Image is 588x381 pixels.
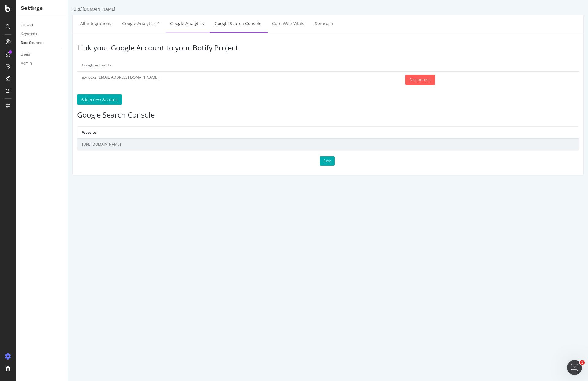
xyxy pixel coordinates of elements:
input: Disconnect [337,75,367,85]
a: Users [21,51,63,58]
th: Website [9,127,511,138]
a: Semrush [242,15,270,32]
a: Data Sources [21,40,63,46]
a: All integrations [8,15,48,32]
div: Crawler [21,22,33,28]
a: Google Analytics 4 [50,15,96,32]
h3: Google Search Console [9,111,511,119]
span: 1 [580,360,585,365]
a: Crawler [21,22,63,28]
th: Google accounts [9,59,333,71]
a: Keywords [21,31,63,37]
td: awilcox2[[EMAIL_ADDRESS][DOMAIN_NAME]] [9,71,333,88]
h3: Link your Google Account to your Botify Project [9,44,511,52]
div: Keywords [21,31,37,37]
div: Users [21,51,30,58]
td: [URL][DOMAIN_NAME] [9,138,511,150]
div: Data Sources [21,40,42,46]
a: Google Analytics [98,15,140,32]
button: Save [252,156,267,166]
a: Core Web Vitals [200,15,241,32]
iframe: Intercom live chat [567,360,582,375]
button: Add a new Account [9,94,54,105]
div: Admin [21,60,32,67]
a: Google Search Console [142,15,198,32]
div: [URL][DOMAIN_NAME] [4,6,47,12]
a: Admin [21,60,63,67]
div: Settings [21,5,63,12]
